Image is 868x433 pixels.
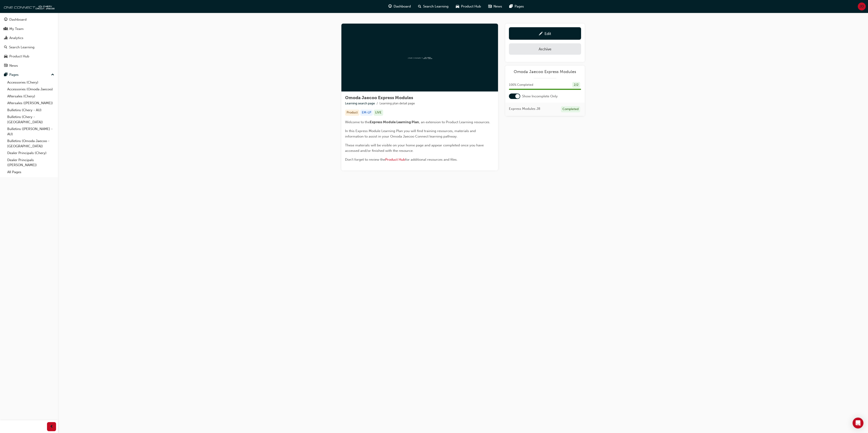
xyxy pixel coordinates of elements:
span: Pages [515,4,524,9]
a: Aftersales ([PERSON_NAME]) [5,100,56,107]
a: My Team [2,25,56,33]
div: My Team [9,26,24,32]
span: JD [860,4,864,9]
div: Product Hub [9,54,29,59]
span: guage-icon [4,18,7,22]
a: Bulletins (Chery - AU) [5,107,56,114]
div: Open Intercom Messenger [853,418,863,428]
span: Don't forget to review the [345,157,385,162]
a: pages-iconPages [506,2,528,11]
span: News [493,4,502,9]
span: Express Module Learning Plan [370,120,419,124]
div: Dashboard [9,17,27,22]
li: Learning plan detail page [380,101,415,106]
a: Aftersales (Chery) [5,93,56,100]
a: Edit [509,27,581,40]
div: LIVE [374,110,383,116]
a: Analytics [2,34,56,42]
button: JD [858,2,866,10]
span: prev-icon [50,424,53,430]
a: guage-iconDashboard [385,2,414,11]
div: News [9,63,18,68]
a: Bulletins (Omoda Jaecoo - [GEOGRAPHIC_DATA]) [5,138,56,150]
span: people-icon [4,27,7,31]
span: Product Hub [461,4,481,9]
span: pages-icon [509,4,513,9]
span: car-icon [456,4,459,9]
div: Pages [9,72,19,77]
span: news-icon [4,64,7,68]
button: DashboardMy TeamAnalyticsSearch LearningProduct HubNews [2,15,56,71]
div: 2 / 2 [572,82,580,88]
a: Accessories (Chery) [5,79,56,86]
span: up-icon [51,72,54,78]
span: These materials will be visible on your home page and appear completed once you have accessed and... [345,143,485,153]
span: Express Modules J8 [509,106,540,111]
a: Dealer Principals (Chery) [5,150,56,157]
span: pages-icon [4,73,7,77]
a: Bulletins (Chery - [GEOGRAPHIC_DATA]) [5,113,56,125]
button: Pages [2,71,56,79]
span: chart-icon [4,36,7,40]
span: Search Learning [423,4,449,9]
a: Accessories (Omoda Jaecoo) [5,86,56,93]
span: , an extension to Product Learning resources. [419,120,490,124]
span: search-icon [4,45,7,49]
a: search-iconSearch Learning [414,2,452,11]
a: Product Hub [385,157,405,162]
span: news-icon [488,4,492,9]
span: for additional resources and files. [405,157,458,162]
a: Product Hub [2,52,56,61]
span: search-icon [418,4,421,9]
span: Welcome to the [345,120,370,124]
img: oneconnect [2,2,54,11]
span: In this Express Module Learning Plan you will find training resources, materials and information ... [345,129,477,138]
div: Archive [539,47,551,51]
span: Omoda Jaecoo Express Modules [345,95,413,100]
div: Edit [545,31,551,36]
div: Product [345,110,359,116]
span: Dashboard [394,4,411,9]
a: Dashboard [2,15,56,24]
a: Search Learning [2,43,56,52]
div: EM-LP [360,110,373,116]
div: Search Learning [9,45,35,50]
a: Bulletins ([PERSON_NAME] - AU) [5,125,56,138]
a: news-iconNews [485,2,506,11]
a: Learning search page [345,101,375,105]
div: Completed [561,106,580,112]
span: Show Incomplete Only [522,94,558,99]
img: oneconnect [407,55,432,60]
span: guage-icon [388,4,392,9]
a: All Pages [5,169,56,176]
a: Omoda Jaecoo Express Modules [509,69,581,74]
span: 100 % Completed [509,82,533,88]
a: News [2,62,56,70]
span: car-icon [4,54,7,59]
a: Dealer Principals ([PERSON_NAME]) [5,157,56,169]
div: Analytics [9,35,23,41]
a: car-iconProduct Hub [452,2,485,11]
button: Archive [509,43,581,55]
span: pencil-icon [539,32,543,36]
